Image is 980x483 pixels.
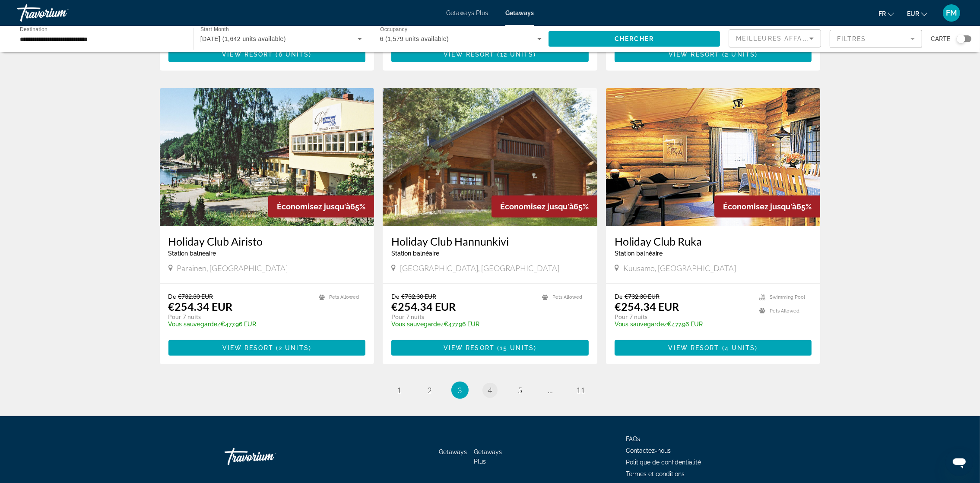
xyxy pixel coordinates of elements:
span: 2 units [279,344,309,351]
span: Pets Allowed [552,294,582,300]
span: View Resort [669,51,720,58]
span: 5 [518,385,523,395]
span: 1 [397,385,402,395]
span: Chercher [615,35,654,42]
a: Getaways Plus [474,448,502,465]
img: 3551I01X.jpg [606,88,821,226]
a: Travorium [17,2,104,24]
span: ( ) [720,51,758,58]
img: 3550O01X.jpg [160,88,374,226]
span: €732.30 EUR [401,293,436,300]
button: View Resort(4 units) [615,340,812,356]
p: €254.34 EUR [615,300,679,313]
span: ( ) [495,51,536,58]
span: Vous sauvegardez [615,321,667,328]
p: Pour 7 nuits [615,313,751,321]
button: View Resort(2 units) [168,340,366,356]
span: ( ) [273,344,311,351]
div: 65% [268,196,374,218]
p: €477.96 EUR [615,321,751,328]
p: €254.34 EUR [168,300,233,313]
img: 2940E01X.jpg [383,88,597,226]
span: Station balnéaire [391,250,439,257]
span: View Resort [444,51,495,58]
button: View Resort(12 units) [391,47,589,62]
span: View Resort [669,344,720,351]
button: View Resort(2 units) [615,47,812,62]
button: Change currency [907,7,927,20]
div: 65% [714,196,820,218]
span: Destination [20,26,48,32]
span: €732.30 EUR [178,293,213,300]
span: De [615,293,622,300]
p: €477.96 EUR [168,321,311,328]
h3: Holiday Club Ruka [615,235,812,248]
a: Travorium [225,444,311,470]
button: User Menu [940,4,963,22]
a: Getaways Plus [446,9,488,16]
span: ( ) [273,51,311,58]
span: ( ) [720,344,758,351]
p: €477.96 EUR [391,321,533,328]
span: Station balnéaire [168,250,216,257]
span: €732.30 EUR [625,293,660,300]
button: View Resort(15 units) [391,340,589,356]
span: 11 [577,385,585,395]
span: EUR [907,10,919,17]
span: De [391,293,399,300]
span: View Resort [444,344,495,351]
span: Station balnéaire [615,250,663,257]
button: Filter [830,29,922,48]
a: Contactez-nous [626,447,671,454]
span: View Resort [222,51,273,58]
p: €254.34 EUR [391,300,456,313]
span: Swimming Pool [770,294,805,300]
span: De [168,293,176,300]
a: Getaways [505,9,534,16]
span: [DATE] (1,642 units available) [200,35,286,42]
span: [GEOGRAPHIC_DATA], [GEOGRAPHIC_DATA] [400,263,559,273]
span: Carte [931,33,950,45]
a: FAQs [626,436,641,442]
a: Politique de confidentialité [626,459,701,466]
span: Vous sauvegardez [391,321,444,328]
span: Parainen, [GEOGRAPHIC_DATA] [177,263,288,273]
span: Meilleures affaires [736,35,819,42]
p: Pour 7 nuits [168,313,311,321]
span: 4 units [725,344,755,351]
span: ( ) [495,344,536,351]
span: 3 [458,385,462,395]
span: Économisez jusqu'à [500,202,574,211]
p: Pour 7 nuits [391,313,533,321]
a: Holiday Club Airisto [168,235,366,248]
span: 12 units [500,51,534,58]
span: 6 (1,579 units available) [380,35,449,42]
h3: Holiday Club Hannunkivi [391,235,589,248]
span: 2 [428,385,432,395]
span: Kuusamo, [GEOGRAPHIC_DATA] [623,263,736,273]
span: 4 [488,385,492,395]
button: Change language [879,7,894,20]
span: fr [879,10,886,17]
span: Pets Allowed [329,294,359,300]
span: View Resort [222,344,273,351]
a: Termes et conditions [626,470,685,477]
mat-select: Sort by [736,33,814,44]
span: Économisez jusqu'à [723,202,796,211]
span: FM [946,9,957,17]
span: 2 units [725,51,755,58]
a: View Resort(6 units) [168,47,366,62]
